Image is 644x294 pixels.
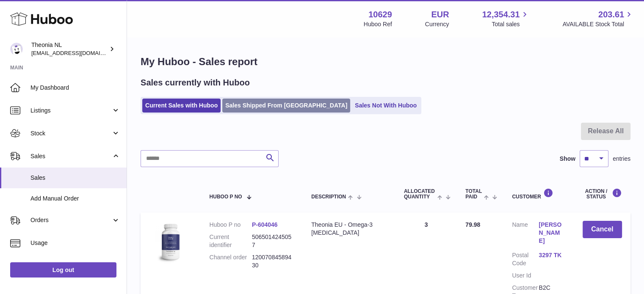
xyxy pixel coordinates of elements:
dt: Name [512,221,539,247]
span: Add Manual Order [30,195,120,203]
span: AVAILABLE Stock Total [562,20,634,28]
dt: User Id [512,272,539,280]
span: [EMAIL_ADDRESS][DOMAIN_NAME] [31,49,124,56]
a: 12,354.31 Total sales [482,9,529,28]
span: Total paid [465,189,482,200]
dt: Postal Code [512,251,539,267]
a: 3297 TK [539,251,565,259]
a: P-604046 [252,221,278,228]
a: 203.61 AVAILABLE Stock Total [562,9,634,28]
strong: 10629 [368,9,392,20]
span: Sales [30,174,120,182]
a: Sales Shipped From [GEOGRAPHIC_DATA] [222,99,350,113]
a: Sales Not With Huboo [352,99,420,113]
span: Description [311,194,346,200]
h1: My Huboo - Sales report [141,55,630,69]
span: Huboo P no [209,194,242,200]
span: 12,354.31 [482,9,520,20]
span: ALLOCATED Quantity [404,189,435,200]
img: 106291725893086.jpg [149,221,191,263]
span: 79.98 [465,221,480,228]
dd: 5065014245057 [252,233,294,249]
div: Currency [425,20,449,28]
label: Show [560,155,575,163]
h2: Sales currently with Huboo [141,77,250,88]
span: 203.61 [598,9,624,20]
button: Cancel [583,221,622,238]
span: Sales [30,152,111,160]
strong: EUR [431,9,449,20]
dt: Huboo P no [209,221,252,229]
div: Theonia NL [31,41,108,57]
span: entries [613,155,630,163]
span: Listings [30,107,111,115]
div: Huboo Ref [364,20,392,28]
span: Total sales [492,20,529,28]
img: info@wholesomegoods.eu [10,43,23,55]
span: My Dashboard [30,84,120,92]
dt: Current identifier [209,233,252,249]
dt: Channel order [209,253,252,269]
a: [PERSON_NAME] [539,221,565,245]
a: Current Sales with Huboo [142,99,221,113]
div: Customer [512,188,565,200]
dd: 12007084589430 [252,253,294,269]
div: Action / Status [583,188,622,200]
span: Stock [30,129,111,137]
div: Theonia EU - Omega-3 [MEDICAL_DATA] [311,221,387,237]
span: Orders [30,216,111,224]
a: Log out [10,262,116,278]
span: Usage [30,239,120,247]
